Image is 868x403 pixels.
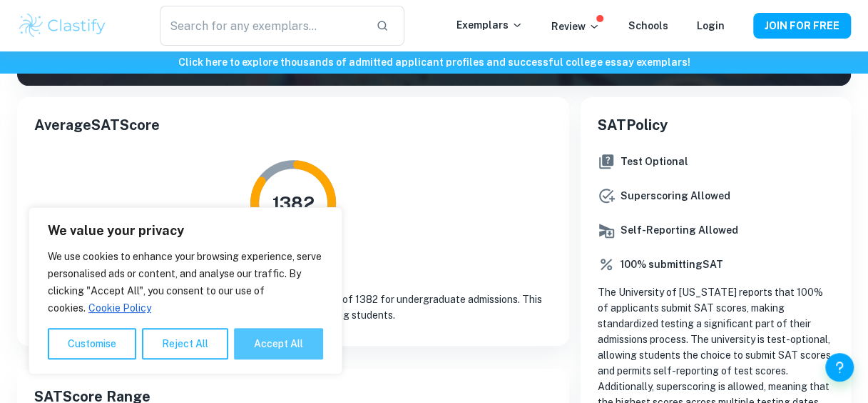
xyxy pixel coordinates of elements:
div: We value your privacy [29,207,342,374]
p: We value your privacy [48,222,323,239]
h6: Self-Reporting Allowed [621,222,738,238]
img: Clastify logo [17,11,108,40]
a: Cookie Policy [88,302,152,314]
input: Search for any exemplars... [160,6,364,46]
button: JOIN FOR FREE [753,13,851,39]
p: Exemplars [456,17,523,33]
button: Customise [48,328,136,359]
h2: SAT Policy [598,114,834,136]
h6: 100 % submitting SAT [621,257,723,272]
p: We use cookies to enhance your browsing experience, serve personalised ads or content, and analys... [48,248,323,317]
h6: Click here to explore thousands of admitted applicant profiles and successful college essay exemp... [3,54,865,70]
a: Schools [628,20,668,31]
p: Review [551,19,600,34]
h6: Superscoring Allowed [621,188,730,204]
button: Reject All [142,328,228,359]
button: Help and Feedback [825,353,854,382]
button: Accept All [234,328,323,359]
h2: Average SAT Score [34,114,552,136]
a: Login [697,20,725,31]
h6: Test Optional [621,154,688,169]
tspan: 1382 [272,192,315,214]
